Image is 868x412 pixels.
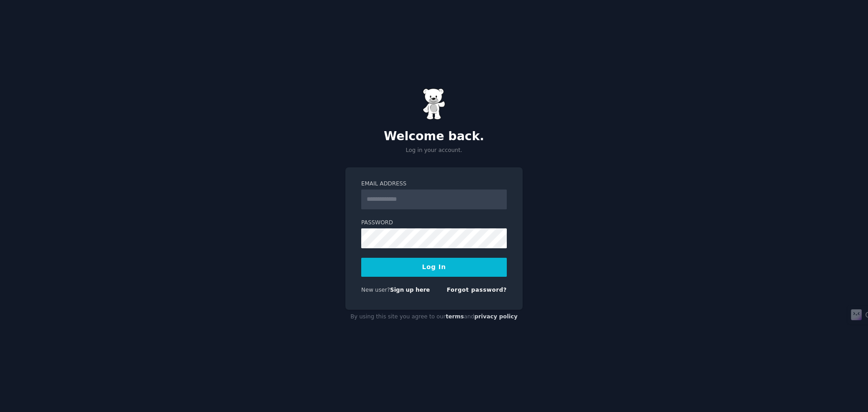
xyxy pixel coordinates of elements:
label: Password [361,219,507,227]
span: New user? [361,287,390,293]
a: terms [446,313,464,320]
button: Log In [361,258,507,277]
img: Gummy Bear [423,88,445,120]
label: Email Address [361,180,507,188]
p: Log in your account. [345,147,523,155]
a: Forgot password? [447,287,507,293]
a: Sign up here [390,287,430,293]
h2: Welcome back. [345,129,523,144]
div: By using this site you agree to our and [345,310,523,324]
a: privacy policy [474,313,518,320]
